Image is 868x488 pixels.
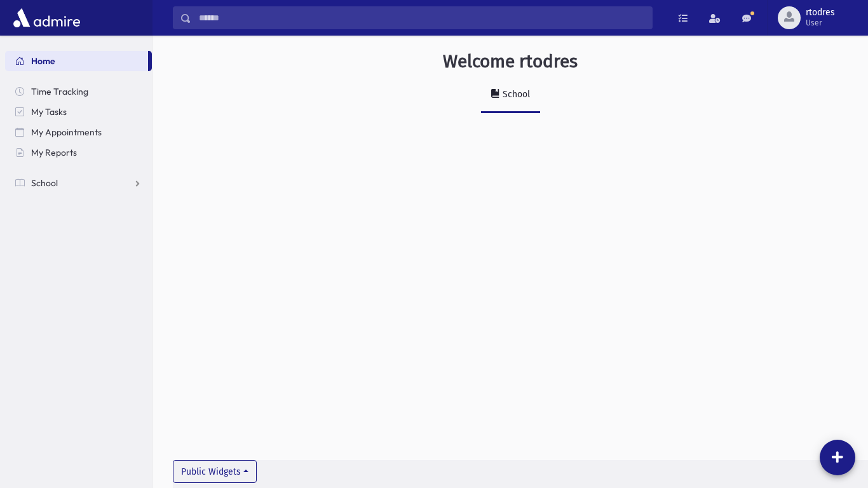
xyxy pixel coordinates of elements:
span: My Reports [31,147,77,158]
span: My Tasks [31,106,67,118]
a: School [5,173,152,193]
span: My Appointments [31,126,102,138]
span: School [31,177,58,189]
a: Time Tracking [5,81,152,102]
div: School [500,89,530,100]
input: Search [191,6,652,29]
a: School [481,78,540,113]
a: My Tasks [5,102,152,122]
span: Time Tracking [31,86,88,97]
h3: Welcome rtodres [443,51,578,72]
img: AdmirePro [10,5,83,30]
span: User [806,18,835,28]
span: rtodres [806,8,835,18]
span: Home [31,55,55,67]
a: My Appointments [5,122,152,142]
a: My Reports [5,142,152,163]
a: Home [5,51,148,71]
button: Public Widgets [173,460,257,483]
